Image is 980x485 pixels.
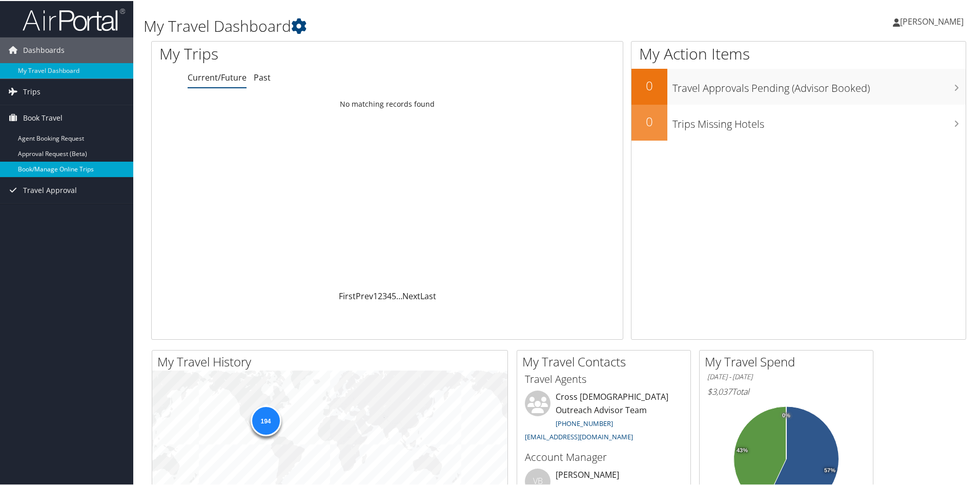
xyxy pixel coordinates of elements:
h6: Total [707,385,865,396]
tspan: 57% [824,467,835,473]
li: Cross [DEMOGRAPHIC_DATA] Outreach Advisor Team [520,390,688,444]
a: 3 [382,289,387,301]
h1: My Trips [159,42,419,64]
span: Trips [23,78,40,104]
span: Book Travel [23,104,63,130]
h2: My Travel Contacts [522,352,690,370]
h2: My Travel History [157,352,507,370]
div: 194 [250,404,281,435]
a: [PHONE_NUMBER] [556,418,613,427]
h1: My Travel Dashboard [144,14,697,36]
span: Dashboards [23,36,65,62]
span: … [396,289,402,301]
h3: Travel Agents [525,371,683,385]
h6: [DATE] - [DATE] [707,371,865,381]
span: $3,037 [707,385,732,396]
h3: Travel Approvals Pending (Advisor Booked) [672,75,966,94]
tspan: 43% [737,447,748,453]
a: 5 [392,289,396,301]
a: 1 [373,289,378,301]
a: Current/Future [188,71,247,82]
a: Prev [356,289,373,301]
a: Past [254,71,271,82]
a: 0Travel Approvals Pending (Advisor Booked) [631,68,966,104]
span: Travel Approval [23,177,77,202]
h2: 0 [631,76,667,93]
h3: Account Manager [525,449,683,463]
a: [PERSON_NAME] [893,5,974,36]
h2: 0 [631,112,667,129]
tspan: 0% [782,412,790,418]
a: [EMAIL_ADDRESS][DOMAIN_NAME] [525,431,633,440]
a: Last [420,289,436,301]
td: No matching records found [152,94,623,112]
h3: Trips Missing Hotels [672,111,966,130]
h2: My Travel Spend [705,352,873,370]
a: 2 [378,289,382,301]
h1: My Action Items [631,42,966,64]
a: First [339,289,356,301]
span: [PERSON_NAME] [900,15,964,26]
a: 0Trips Missing Hotels [631,104,966,140]
img: airportal-logo.png [23,7,125,31]
a: 4 [387,289,392,301]
a: Next [402,289,420,301]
